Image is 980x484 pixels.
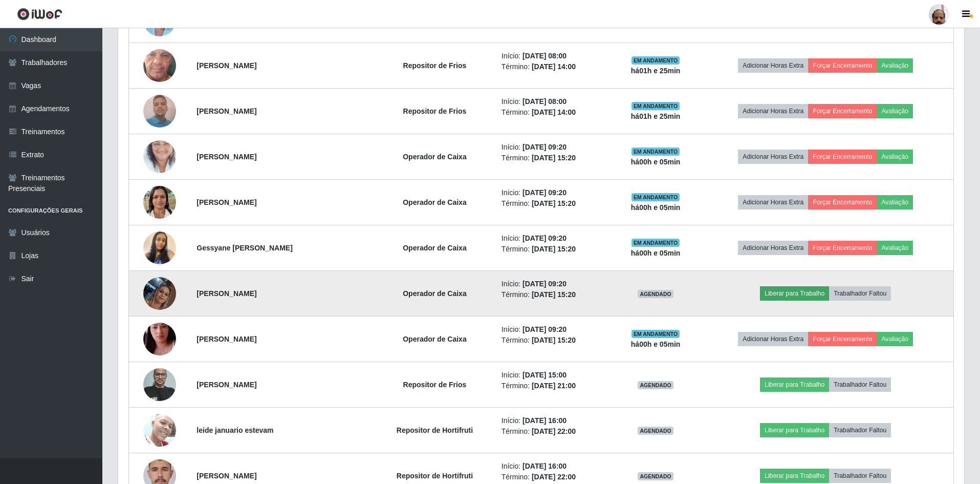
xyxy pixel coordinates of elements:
button: Liberar para Trabalho [760,423,829,437]
strong: leide januario estevam [197,426,273,434]
span: EM ANDAMENTO [631,102,680,110]
button: Avaliação [877,241,913,255]
strong: há 01 h e 25 min [631,67,681,75]
strong: Repositor de Frios [403,61,467,70]
li: Término: [502,335,607,346]
button: Liberar para Trabalho [760,377,829,392]
strong: há 00 h e 05 min [631,340,681,348]
button: Adicionar Horas Extra [738,195,808,209]
time: [DATE] 16:00 [522,416,567,425]
button: Trabalhador Faltou [829,377,891,392]
time: [DATE] 22:00 [532,473,576,481]
time: [DATE] 21:00 [532,382,576,390]
li: Término: [502,198,607,209]
img: 1720809249319.jpeg [143,180,176,224]
button: Avaliação [877,195,913,209]
strong: Operador de Caixa [403,244,467,252]
li: Início: [502,370,607,381]
img: 1704217621089.jpeg [143,219,176,277]
time: [DATE] 09:20 [522,280,567,288]
img: 1755915941473.jpeg [143,408,176,452]
strong: [PERSON_NAME] [197,335,256,343]
li: Início: [502,415,607,426]
time: [DATE] 08:00 [522,52,567,60]
li: Término: [502,153,607,163]
strong: [PERSON_NAME] [197,61,256,70]
button: Trabalhador Faltou [829,286,891,301]
strong: Repositor de Hortifruti [397,426,473,434]
span: EM ANDAMENTO [631,148,680,156]
time: [DATE] 09:20 [522,325,567,333]
button: Forçar Encerramento [808,104,877,118]
li: Término: [502,289,607,300]
strong: [PERSON_NAME] [197,381,256,389]
li: Início: [502,279,607,289]
img: 1747887947738.jpeg [143,264,176,323]
strong: Repositor de Frios [403,381,467,389]
img: 1677848309634.jpeg [143,128,176,186]
time: [DATE] 09:20 [522,188,567,197]
time: [DATE] 09:20 [522,234,567,242]
strong: Repositor de Frios [403,107,467,115]
strong: Gessyane [PERSON_NAME] [197,244,293,252]
strong: [PERSON_NAME] [197,289,256,298]
li: Início: [502,233,607,244]
strong: Operador de Caixa [403,153,467,161]
li: Início: [502,142,607,153]
button: Trabalhador Faltou [829,469,891,483]
li: Término: [502,426,607,437]
time: [DATE] 15:20 [532,336,576,344]
span: AGENDADO [638,290,673,298]
span: AGENDADO [638,472,673,480]
time: [DATE] 16:00 [522,462,567,470]
span: AGENDADO [638,381,673,389]
span: AGENDADO [638,427,673,435]
li: Término: [502,472,607,482]
span: EM ANDAMENTO [631,239,680,247]
button: Forçar Encerramento [808,241,877,255]
time: [DATE] 08:00 [522,97,567,106]
li: Início: [502,51,607,61]
time: [DATE] 15:20 [532,154,576,162]
button: Avaliação [877,150,913,164]
button: Adicionar Horas Extra [738,150,808,164]
strong: Operador de Caixa [403,198,467,206]
li: Término: [502,107,607,118]
strong: Operador de Caixa [403,335,467,343]
strong: há 00 h e 05 min [631,203,681,212]
strong: há 00 h e 05 min [631,158,681,166]
button: Adicionar Horas Extra [738,104,808,118]
span: EM ANDAMENTO [631,193,680,201]
img: 1655148070426.jpeg [143,363,176,406]
button: Adicionar Horas Extra [738,332,808,346]
strong: há 00 h e 05 min [631,249,681,257]
strong: [PERSON_NAME] [197,198,256,206]
span: EM ANDAMENTO [631,330,680,338]
time: [DATE] 15:20 [532,290,576,299]
strong: [PERSON_NAME] [197,153,256,161]
li: Início: [502,461,607,472]
time: [DATE] 15:20 [532,245,576,253]
time: [DATE] 15:20 [532,199,576,207]
time: [DATE] 14:00 [532,62,576,71]
time: [DATE] 15:00 [522,371,567,379]
strong: Operador de Caixa [403,289,467,298]
li: Início: [502,187,607,198]
img: 1725533937755.jpeg [143,29,176,102]
strong: [PERSON_NAME] [197,472,256,480]
span: EM ANDAMENTO [631,56,680,65]
button: Liberar para Trabalho [760,286,829,301]
time: [DATE] 14:00 [532,108,576,116]
li: Início: [502,324,607,335]
button: Forçar Encerramento [808,58,877,73]
li: Início: [502,96,607,107]
button: Liberar para Trabalho [760,469,829,483]
button: Forçar Encerramento [808,332,877,346]
li: Término: [502,244,607,255]
button: Trabalhador Faltou [829,423,891,437]
button: Forçar Encerramento [808,150,877,164]
button: Avaliação [877,104,913,118]
button: Adicionar Horas Extra [738,58,808,73]
button: Avaliação [877,58,913,73]
time: [DATE] 22:00 [532,427,576,435]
